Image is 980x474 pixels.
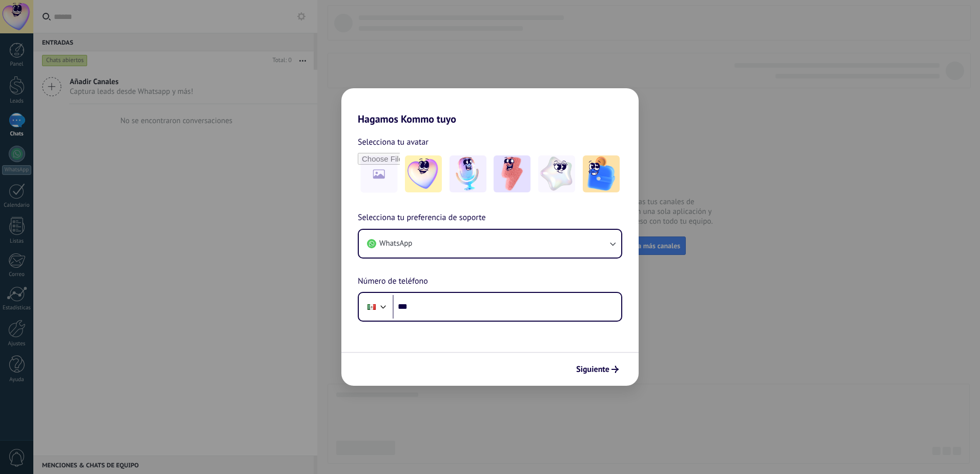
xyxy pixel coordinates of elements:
[358,275,428,288] span: Número de teléfono
[358,135,428,149] span: Selecciona tu avatar
[358,211,486,225] span: Selecciona tu preferencia de soporte
[450,155,486,192] img: -2.jpeg
[379,239,412,249] span: WhatsApp
[359,230,621,258] button: WhatsApp
[571,361,623,378] button: Siguiente
[583,155,620,192] img: -5.jpeg
[341,88,639,125] h2: Hagamos Kommo tuyo
[405,155,442,192] img: -1.jpeg
[576,366,609,373] span: Siguiente
[538,155,575,192] img: -4.jpeg
[494,155,530,192] img: -3.jpeg
[362,296,381,318] div: Mexico: + 52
